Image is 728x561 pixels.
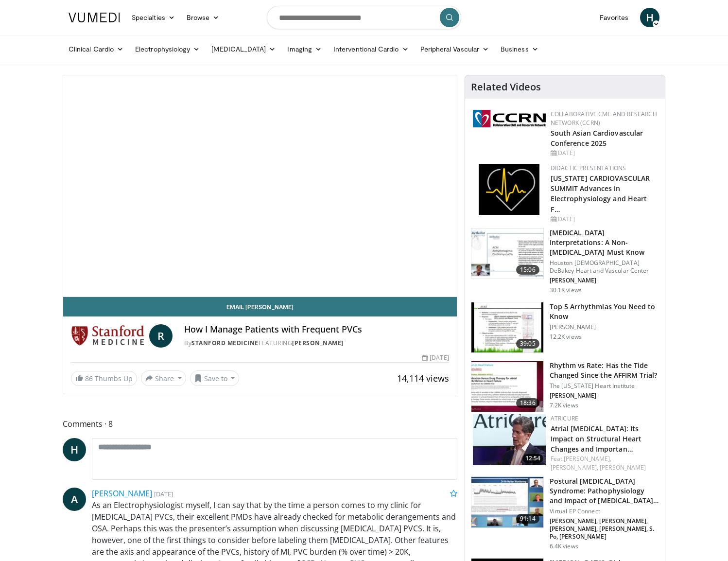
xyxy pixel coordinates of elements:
p: 6.4K views [550,543,578,550]
p: 12.2K views [550,333,582,341]
div: Feat. [551,455,657,472]
img: Stanford Medicine [71,324,145,348]
p: The [US_STATE] Heart Institute [550,382,659,390]
a: Specialties [126,8,181,27]
a: [PERSON_NAME], [551,463,598,472]
p: [PERSON_NAME], [PERSON_NAME], [PERSON_NAME], [PERSON_NAME], S. Po, [PERSON_NAME] [550,517,659,541]
a: Email [PERSON_NAME] [63,297,457,316]
a: 91:14 Postural [MEDICAL_DATA] Syndrome: Pathophysiology and Impact of [MEDICAL_DATA] … Virtual EP... [471,476,659,550]
span: 39:05 [516,339,539,349]
a: Clinical Cardio [63,39,129,59]
button: Save to [190,370,240,386]
a: [PERSON_NAME] [600,463,646,472]
a: Electrophysiology [129,39,206,59]
span: 12:54 [522,454,543,463]
img: VuMedi Logo [69,13,120,22]
p: 30.1K views [550,286,582,294]
img: ea157e67-f118-4f95-8afb-00f08b0ceebe.150x105_q85_crop-smart_upscale.jpg [473,414,546,465]
button: Share [141,370,186,386]
img: 1860aa7a-ba06-47e3-81a4-3dc728c2b4cf.png.150x105_q85_autocrop_double_scale_upscale_version-0.2.png [479,164,539,215]
a: Peripheral Vascular [415,39,495,59]
h4: Related Videos [471,81,541,93]
a: 39:05 Top 5 Arrhythmias You Need to Know [PERSON_NAME] 12.2K views [471,302,659,353]
a: A [63,488,86,511]
input: Search topics, interventions [267,6,461,29]
a: 18:36 Rhythm vs Rate: Has the Tide Changed Since the AFFIRM Trial? The [US_STATE] Heart Institute... [471,361,659,412]
img: fd893042-b14a-49f1-9b12-ba3ffa4a5f7a.150x105_q85_crop-smart_upscale.jpg [471,477,543,527]
a: Business [495,39,544,59]
a: Collaborative CME and Research Network (CCRN) [551,110,657,127]
a: H [640,8,659,27]
p: 7.2K views [550,402,578,409]
a: Stanford Medicine [191,339,259,347]
img: e6be7ba5-423f-4f4d-9fbf-6050eac7a348.150x105_q85_crop-smart_upscale.jpg [471,302,543,353]
a: [US_STATE] CARDIOVASCULAR SUMMIT Advances in Electrophysiology and Heart F… [551,174,650,213]
h3: Rhythm vs Rate: Has the Tide Changed Since the AFFIRM Trial? [550,361,659,380]
span: 91:14 [516,514,539,524]
a: South Asian Cardiovascular Conference 2025 [551,128,643,148]
a: Interventional Cardio [328,39,415,59]
img: ec2c7e4b-2e60-4631-8939-1325775bd3e0.150x105_q85_crop-smart_upscale.jpg [471,361,543,412]
a: 86 Thumbs Up [71,371,137,386]
small: [DATE] [154,490,173,498]
a: Favorites [594,8,634,27]
a: AtriCure [551,414,578,422]
div: [DATE] [551,149,657,158]
a: [MEDICAL_DATA] [206,39,281,59]
img: a04ee3ba-8487-4636-b0fb-5e8d268f3737.png.150x105_q85_autocrop_double_scale_upscale_version-0.2.png [473,110,546,127]
video-js: Video Player [63,75,457,297]
div: [DATE] [422,353,449,362]
p: [PERSON_NAME] [550,323,659,331]
span: Comments 8 [63,418,457,430]
h3: [MEDICAL_DATA] Interpretations: A Non-[MEDICAL_DATA] Must Know [550,228,659,257]
span: 15:06 [516,265,539,275]
p: Virtual EP Connect [550,508,659,515]
img: 59f69555-d13b-4130-aa79-5b0c1d5eebbb.150x105_q85_crop-smart_upscale.jpg [471,228,543,279]
h4: How I Manage Patients with Frequent PVCs [184,324,449,335]
a: Browse [181,8,225,27]
span: 86 [85,374,93,383]
a: [PERSON_NAME] [292,339,344,347]
a: Imaging [281,39,328,59]
span: 18:36 [516,398,539,408]
div: [DATE] [551,215,657,224]
p: [PERSON_NAME] [550,392,659,400]
span: 14,114 views [397,372,449,384]
h3: Postural [MEDICAL_DATA] Syndrome: Pathophysiology and Impact of [MEDICAL_DATA] … [550,476,659,506]
a: H [63,438,86,461]
h3: Top 5 Arrhythmias You Need to Know [550,302,659,321]
div: By FEATURING [184,339,449,348]
div: Didactic Presentations [551,164,657,173]
a: [PERSON_NAME] [92,488,152,499]
p: Houston [DEMOGRAPHIC_DATA] DeBakey Heart and Vascular Center [550,259,659,275]
a: 15:06 [MEDICAL_DATA] Interpretations: A Non-[MEDICAL_DATA] Must Know Houston [DEMOGRAPHIC_DATA] D... [471,228,659,294]
a: Atrial [MEDICAL_DATA]: Its Impact on Structural Heart Changes and Importan… [551,424,642,454]
a: R [149,324,173,348]
a: [PERSON_NAME], [564,455,611,463]
p: [PERSON_NAME] [550,277,659,284]
a: 12:54 [473,414,546,465]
